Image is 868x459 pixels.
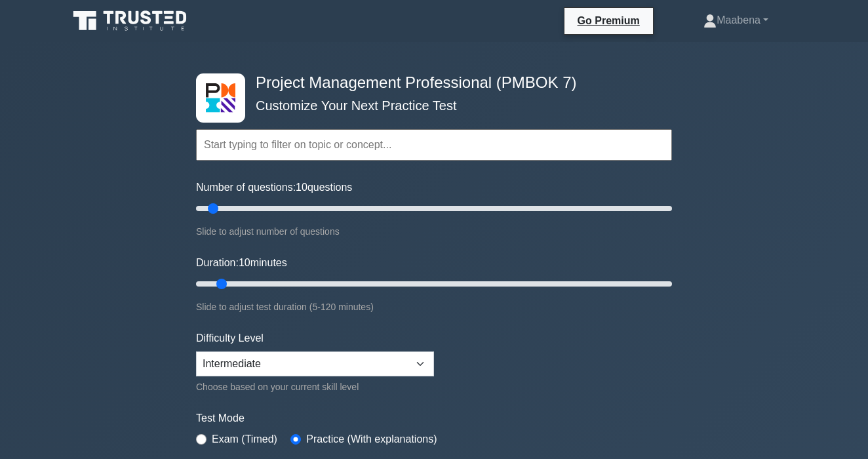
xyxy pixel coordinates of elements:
[196,129,672,161] input: Start typing to filter on topic or concept...
[196,410,672,426] label: Test Mode
[196,224,672,239] div: Slide to adjust number of questions
[196,299,672,315] div: Slide to adjust test duration (5-120 minutes)
[212,431,277,447] label: Exam (Timed)
[196,180,352,195] label: Number of questions: questions
[570,12,648,29] a: Go Premium
[196,255,287,271] label: Duration: minutes
[306,431,437,447] label: Practice (With explanations)
[250,73,608,92] h4: Project Management Professional (PMBOK 7)
[296,182,307,193] span: 10
[196,379,434,395] div: Choose based on your current skill level
[672,7,800,33] a: Maabena
[239,257,250,268] span: 10
[196,330,264,346] label: Difficulty Level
